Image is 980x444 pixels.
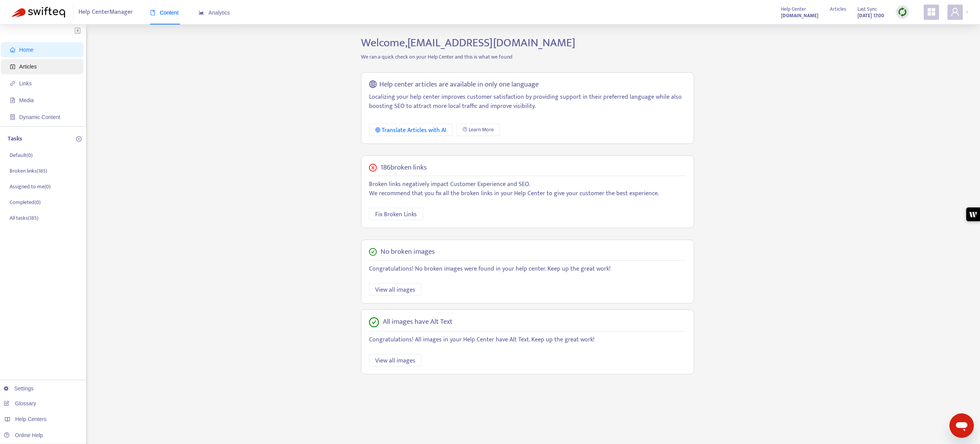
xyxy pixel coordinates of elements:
[369,264,686,274] p: Congratulations! No broken images were found in your help center. Keep up the great work!
[369,335,686,344] p: Congratulations! All images in your Help Center have Alt Text. Keep up the great work!
[10,214,38,222] p: All tasks ( 185 )
[19,114,60,120] span: Dynamic Content
[19,47,33,53] span: Home
[19,64,37,70] span: Articles
[369,124,453,136] button: Translate Articles with AI
[19,80,32,87] span: Links
[78,5,133,20] span: Help Center Manager
[379,80,539,89] h5: Help center articles are available in only one language
[10,114,15,120] span: container
[150,10,179,16] span: Content
[383,318,452,326] h5: All images have Alt Text
[10,167,47,175] p: Broken links ( 185 )
[949,413,974,438] iframe: Button to launch messaging window
[369,80,377,89] span: global
[10,81,15,86] span: link
[199,10,204,15] span: area-chart
[15,416,47,422] span: Help Centers
[4,432,43,438] a: Online Help
[469,126,494,134] span: Learn More
[10,183,51,191] p: Assigned to me ( 0 )
[456,124,500,136] a: Learn More
[375,285,415,295] span: View all images
[10,151,33,159] p: Default ( 0 )
[4,385,34,392] a: Settings
[76,136,82,142] span: plus-circle
[369,93,686,111] p: Localizing your help center improves customer satisfaction by providing support in their preferre...
[369,180,686,198] p: Broken links negatively impact Customer Experience and SEO. We recommend that you fix all the bro...
[830,5,846,13] span: Articles
[11,7,65,18] img: Swifteq
[781,11,818,20] a: [DOMAIN_NAME]
[150,10,155,15] span: book
[199,10,230,16] span: Analytics
[8,134,22,144] p: Tasks
[10,64,15,69] span: account-book
[369,164,377,171] span: close-circle
[375,126,447,135] div: Translate Articles with AI
[375,210,417,219] span: Fix Broken Links
[355,53,700,61] p: We ran a quick check on your Help Center and this is what we found
[381,163,427,172] h5: 186 broken links
[10,98,15,103] span: file-image
[927,7,936,16] span: appstore
[951,7,960,16] span: user
[381,248,435,256] h5: No broken images
[857,5,877,13] span: Last Sync
[375,356,415,366] span: View all images
[369,283,421,295] button: View all images
[369,208,423,220] button: Fix Broken Links
[898,7,907,17] img: sync.dc5367851b00ba804db3.png
[369,248,377,256] span: check-circle
[361,33,575,52] span: Welcome, [EMAIL_ADDRESS][DOMAIN_NAME]
[10,47,15,52] span: home
[857,11,884,20] strong: [DATE] 17:00
[369,317,379,327] span: check-circle
[369,354,421,366] button: View all images
[19,97,34,103] span: Media
[781,5,806,13] span: Help Center
[4,400,36,406] a: Glossary
[10,198,41,206] p: Completed ( 0 )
